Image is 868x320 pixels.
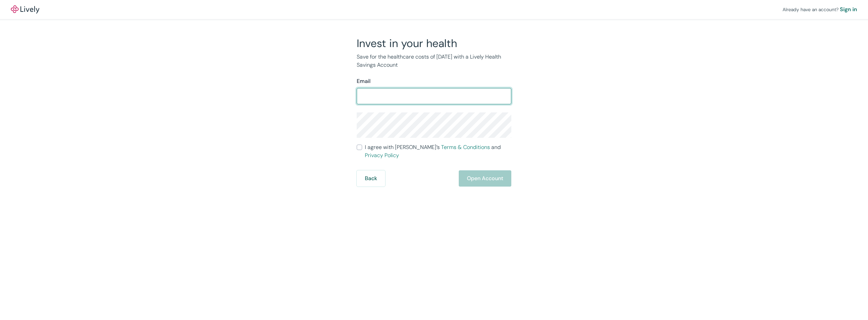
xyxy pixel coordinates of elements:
p: Save for the healthcare costs of [DATE] with a Lively Health Savings Account [357,53,511,69]
label: Email [357,77,371,85]
a: Sign in [840,5,857,14]
div: Already have an account? [783,5,857,14]
a: Privacy Policy [365,152,399,159]
a: Terms & Conditions [441,144,490,151]
h2: Invest in your health [357,37,511,50]
a: LivelyLively [11,5,39,14]
img: Lively [11,5,39,14]
button: Back [357,170,385,187]
span: I agree with [PERSON_NAME]’s and [365,143,511,159]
